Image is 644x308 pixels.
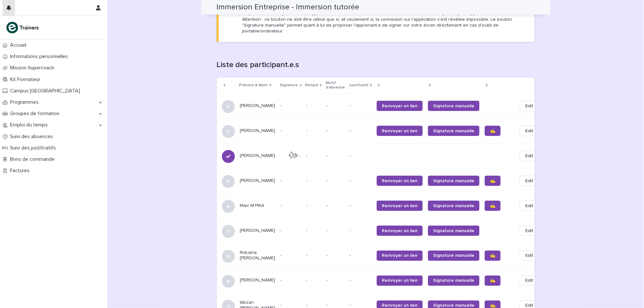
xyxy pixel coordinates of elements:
a: Signature manuelle [428,276,480,286]
tr: Riduana [PERSON_NAME]--- --Renvoyer un lienSignature manuelle✍️Edit [217,243,550,268]
button: Edit [520,201,539,211]
a: Renvoyer un lien [377,276,423,286]
span: Edit [525,153,533,159]
tr: [PERSON_NAME]--- --Renvoyer un lienSignature manuelle✍️Edit [217,168,550,193]
p: [PERSON_NAME] [240,103,275,109]
h2: Immersion Entreprise - Immersion tutorée [217,3,359,12]
p: - [306,127,309,134]
span: Edit [525,203,533,209]
p: Programmes [7,99,44,105]
tr: [PERSON_NAME]--- --Renvoyer un lienSignature manuelleEdit [217,218,550,243]
span: ✍️ [490,254,495,258]
tr: [PERSON_NAME]--- --Renvoyer un lienSignature manuelle✍️Edit [217,118,550,143]
p: - [306,177,309,184]
p: Accueil [7,42,31,48]
span: Signature manuelle [433,229,474,233]
span: ✍️ [490,129,495,133]
h1: Liste des participant.e.s [217,60,535,70]
tr: [PERSON_NAME]-- --Edit [217,143,550,168]
a: Renvoyer un lien [377,226,423,236]
a: Renvoyer un lien [377,126,423,136]
p: - [326,178,344,184]
span: Renvoyer un lien [382,229,418,233]
a: Renvoyer un lien [377,101,423,111]
tr: [PERSON_NAME]--- --Renvoyer un lienSignature manuelleEdit [217,93,550,118]
tr: [PERSON_NAME]--- --Renvoyer un lienSignature manuelle✍️Edit [217,268,550,293]
button: Edit [520,101,539,111]
span: Signature manuelle [433,254,474,258]
a: Signature manuelle [428,226,480,236]
span: Edit [525,228,533,234]
p: Mission Supercoach [7,65,59,71]
img: K0CqGN7SDeD6s4JG8KQk [5,21,41,34]
p: - [326,228,344,233]
span: ✍️ [490,278,495,283]
span: Signature manuelle [433,179,474,183]
span: Edit [525,103,533,109]
a: ✍️ [485,251,501,261]
tr: Maic M’PIKA--- --Renvoyer un lienSignature manuelle✍️Edit [217,193,550,218]
p: - [326,253,344,258]
p: - [349,253,371,258]
span: Signature manuelle [433,278,474,283]
a: Renvoyer un lien [377,251,423,261]
span: Renvoyer un lien [382,254,418,258]
a: Signature manuelle [428,176,480,186]
p: Bons de commande [7,156,60,162]
p: - [326,278,344,283]
p: Campus [GEOGRAPHIC_DATA] [7,88,85,94]
span: Edit [525,128,533,134]
a: Signature manuelle [428,251,480,261]
span: Renvoyer un lien [382,303,418,308]
span: Edit [525,178,533,184]
a: Signature manuelle [428,101,480,111]
a: ✍️ [485,201,501,211]
p: [PERSON_NAME] [240,278,275,283]
button: Edit [520,251,539,261]
p: - [281,253,301,258]
p: - [349,128,371,134]
p: - [326,153,344,159]
p: - [281,128,301,134]
span: Signature manuelle [433,303,474,308]
p: - [326,128,344,134]
p: Informations personnelles [7,53,73,60]
p: - [281,228,301,233]
p: - [349,203,371,208]
p: [PERSON_NAME] [240,228,275,233]
p: - [281,178,301,184]
p: Emploi du temps [7,122,53,128]
a: ✍️ [485,276,501,286]
p: - [349,153,371,159]
span: Signature manuelle [433,204,474,208]
p: [PERSON_NAME] [240,153,275,159]
p: - [281,203,301,208]
p: - [306,102,309,109]
button: Edit [520,151,539,161]
span: Signature manuelle [433,129,474,133]
p: Maic M’PIKA [240,203,275,208]
span: ✍️ [490,303,495,308]
p: Suivi des justificatifs [7,145,61,151]
span: Edit [525,278,533,284]
p: Factures [7,168,35,174]
p: - [306,152,309,159]
span: ✍️ [490,179,495,183]
span: Renvoyer un lien [382,204,418,208]
p: Motif d'absence [326,79,345,91]
span: Renvoyer un lien [382,278,418,283]
p: Signature [280,82,298,89]
p: - [349,228,371,233]
p: - [306,252,309,258]
span: ✍️ [490,204,495,208]
p: Justificatif [349,82,369,89]
span: Signature manuelle [433,104,474,108]
p: Cliquez sur "Renvoyer un lien", l'apprenant.e recevra alors un lien direct vers le formulaire san... [242,10,526,34]
p: Kit Formateur [7,77,45,83]
span: Renvoyer un lien [382,129,418,133]
a: Renvoyer un lien [377,201,423,211]
span: Renvoyer un lien [382,104,418,108]
p: [PERSON_NAME] [240,128,275,134]
span: Renvoyer un lien [382,179,418,183]
p: Riduana [PERSON_NAME] [240,250,275,261]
